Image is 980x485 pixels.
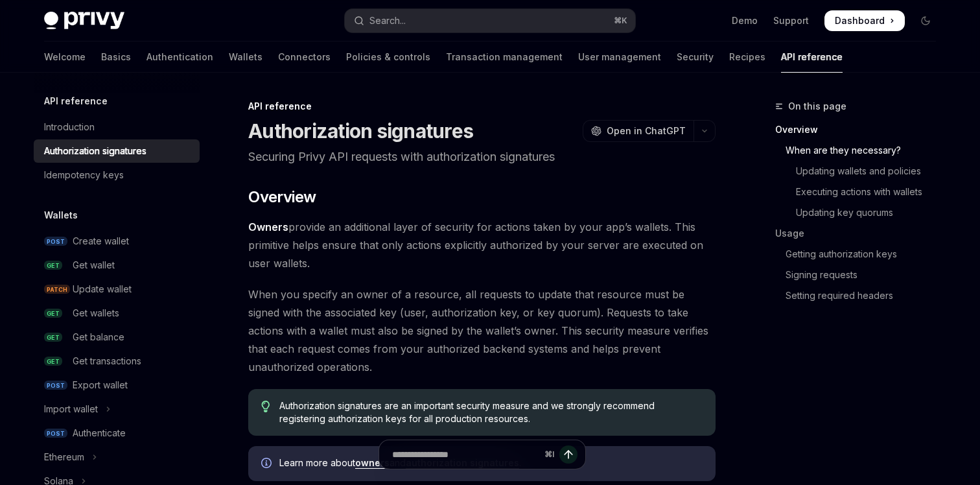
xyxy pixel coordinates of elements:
[73,281,132,297] div: Update wallet
[73,233,129,249] div: Create wallet
[775,161,946,182] a: Updating wallets and policies
[229,41,262,73] a: Wallets
[34,349,200,373] a: GETGet transactions
[146,41,213,73] a: Authentication
[44,401,98,417] div: Import wallet
[44,41,86,73] a: Welcome
[34,254,200,277] a: GETGet wallet
[559,445,577,464] button: Send message
[34,421,200,445] a: POSTAuthenticate
[44,207,78,223] h5: Wallets
[34,115,200,139] a: Introduction
[677,41,714,73] a: Security
[34,278,200,301] a: PATCHUpdate wallet
[44,167,124,183] div: Idempotency keys
[44,309,62,318] span: GET
[775,244,946,265] a: Getting authorization keys
[73,305,119,321] div: Get wallets
[248,220,288,234] a: Owners
[729,41,765,73] a: Recipes
[44,429,67,438] span: POST
[34,163,200,187] a: Idempotency keys
[279,399,703,425] span: Authorization signatures are an important security measure and we strongly recommend registering ...
[775,119,946,140] a: Overview
[44,119,95,135] div: Introduction
[775,202,946,223] a: Updating key quorums
[44,333,62,342] span: GET
[446,41,563,73] a: Transaction management
[248,119,473,143] h1: Authorization signatures
[34,230,200,253] a: POSTCreate wallet
[44,143,146,159] div: Authorization signatures
[34,445,200,469] button: Toggle Ethereum section
[788,99,846,114] span: On this page
[261,401,270,412] svg: Tip
[369,13,406,29] div: Search...
[73,353,141,369] div: Get transactions
[73,377,128,393] div: Export wallet
[835,14,885,27] span: Dashboard
[248,100,716,113] div: API reference
[583,120,694,142] button: Open in ChatGPT
[73,425,126,441] div: Authenticate
[44,93,108,109] h5: API reference
[101,41,131,73] a: Basics
[346,41,430,73] a: Policies & controls
[248,285,716,376] span: When you specify an owner of a resource, all requests to update that resource must be signed with...
[775,223,946,244] a: Usage
[44,12,124,30] img: dark logo
[775,285,946,306] a: Setting required headers
[248,218,716,272] span: provide an additional layer of security for actions taken by your app’s wallets. This primitive h...
[34,373,200,397] a: POSTExport wallet
[44,285,70,294] span: PATCH
[773,14,809,27] a: Support
[345,9,635,32] button: Open search
[578,41,661,73] a: User management
[607,124,686,137] span: Open in ChatGPT
[34,302,200,325] a: GETGet wallets
[824,10,905,31] a: Dashboard
[915,10,936,31] button: Toggle dark mode
[34,325,200,349] a: GETGet balance
[34,139,200,163] a: Authorization signatures
[775,140,946,161] a: When are they necessary?
[775,182,946,202] a: Executing actions with wallets
[614,16,627,26] span: ⌘ K
[392,440,539,469] input: Ask a question...
[44,449,84,465] div: Ethereum
[248,187,316,207] span: Overview
[44,237,67,246] span: POST
[34,397,200,421] button: Toggle Import wallet section
[44,357,62,366] span: GET
[732,14,758,27] a: Demo
[248,148,716,166] p: Securing Privy API requests with authorization signatures
[73,329,124,345] div: Get balance
[44,381,67,390] span: POST
[775,265,946,285] a: Signing requests
[278,41,331,73] a: Connectors
[73,257,115,273] div: Get wallet
[44,261,62,270] span: GET
[781,41,843,73] a: API reference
